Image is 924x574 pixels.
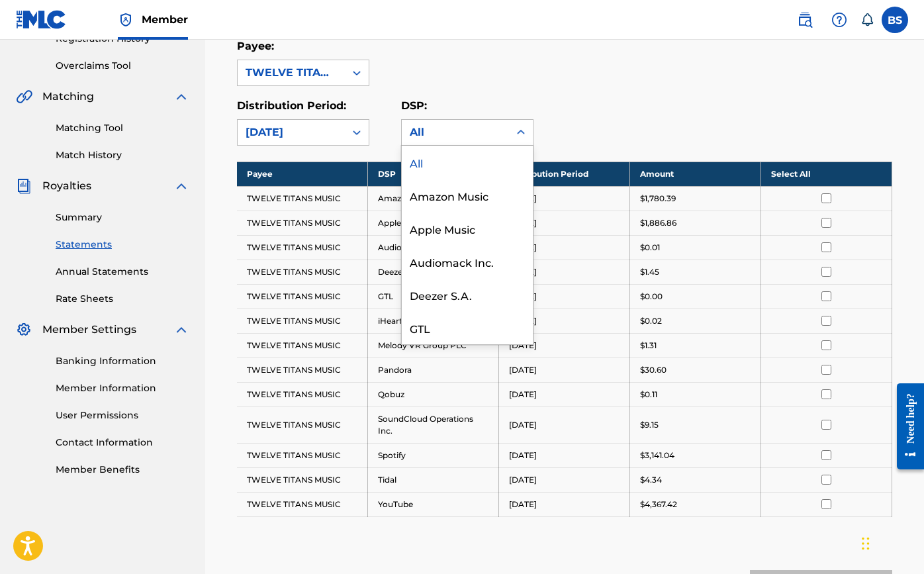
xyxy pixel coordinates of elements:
td: TWELVE TITANS MUSIC [237,333,368,358]
td: [DATE] [499,358,630,382]
td: Audiomack Inc. [368,235,499,260]
td: Qobuz [368,382,499,407]
p: $0.00 [640,291,663,303]
div: User Menu [882,7,908,33]
div: Deezer S.A. [402,278,533,311]
td: TWELVE TITANS MUSIC [237,407,368,443]
td: [DATE] [499,467,630,492]
td: [DATE] [499,382,630,407]
td: Deezer S.A. [368,260,499,284]
p: $9.15 [640,419,659,431]
img: expand [173,322,189,338]
td: [DATE] [499,235,630,260]
td: TWELVE TITANS MUSIC [237,443,368,467]
td: SoundCloud Operations Inc. [368,407,499,443]
th: Amount [630,162,761,186]
iframe: Resource Center [887,371,924,481]
td: Apple Music [368,211,499,235]
a: Summary [56,211,189,224]
td: Pandora [368,358,499,382]
a: Banking Information [56,354,189,368]
div: All [402,146,533,179]
img: Matching [16,89,32,105]
td: [DATE] [499,211,630,235]
td: TWELVE TITANS MUSIC [237,211,368,235]
td: TWELVE TITANS MUSIC [237,284,368,309]
img: help [831,12,847,28]
p: $1.31 [640,340,657,352]
div: [DATE] [246,124,337,140]
td: [DATE] [499,407,630,443]
div: Drag [862,524,870,563]
img: Royalties [16,178,32,194]
img: Top Rightsholder [118,12,134,28]
td: iHeartRadio [368,309,499,333]
p: $30.60 [640,364,667,376]
td: [DATE] [499,492,630,516]
td: [DATE] [499,260,630,284]
td: TWELVE TITANS MUSIC [237,382,368,407]
span: Matching [42,89,94,105]
img: MLC Logo [16,10,67,29]
label: Distribution Period: [237,99,346,112]
td: Melody VR Group PLC [368,333,499,358]
iframe: Chat Widget [858,510,924,574]
p: $0.11 [640,389,657,401]
th: Select All [761,162,892,186]
p: $0.02 [640,315,662,327]
a: Annual Statements [56,265,189,279]
td: TWELVE TITANS MUSIC [237,309,368,333]
a: Public Search [792,7,818,33]
p: $1.45 [640,266,659,278]
td: YouTube [368,492,499,516]
a: Match History [56,148,189,162]
img: expand [173,178,189,194]
div: Apple Music [402,212,533,245]
p: $1,886.86 [640,217,676,229]
td: Amazon Music [368,186,499,211]
td: TWELVE TITANS MUSIC [237,235,368,260]
td: [DATE] [499,284,630,309]
td: Tidal [368,467,499,492]
a: Rate Sheets [56,292,189,306]
div: Help [826,7,853,33]
th: DSP [368,162,499,186]
img: expand [173,89,189,105]
a: Member Information [56,381,189,395]
td: [DATE] [499,309,630,333]
th: Distribution Period [499,162,630,186]
span: Royalties [42,178,91,194]
img: Member Settings [16,322,32,338]
div: GTL [402,311,533,344]
th: Payee [237,162,368,186]
td: TWELVE TITANS MUSIC [237,467,368,492]
a: Overclaims Tool [56,59,189,73]
p: $3,141.04 [640,450,674,461]
span: Member Settings [42,322,136,338]
td: TWELVE TITANS MUSIC [237,260,368,284]
p: $1,780.39 [640,193,676,205]
label: Payee: [237,40,274,52]
p: $0.01 [640,242,660,254]
td: [DATE] [499,186,630,211]
div: Notifications [860,13,874,26]
td: [DATE] [499,443,630,467]
a: Contact Information [56,436,189,450]
label: DSP: [401,99,427,112]
div: All [410,124,501,140]
div: Amazon Music [402,179,533,212]
td: TWELVE TITANS MUSIC [237,358,368,382]
td: Spotify [368,443,499,467]
a: Matching Tool [56,121,189,135]
span: Member [142,12,188,27]
p: $4.34 [640,474,662,486]
td: [DATE] [499,333,630,358]
a: User Permissions [56,408,189,422]
a: Member Benefits [56,463,189,477]
a: Statements [56,238,189,252]
img: search [797,12,813,28]
td: TWELVE TITANS MUSIC [237,186,368,211]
